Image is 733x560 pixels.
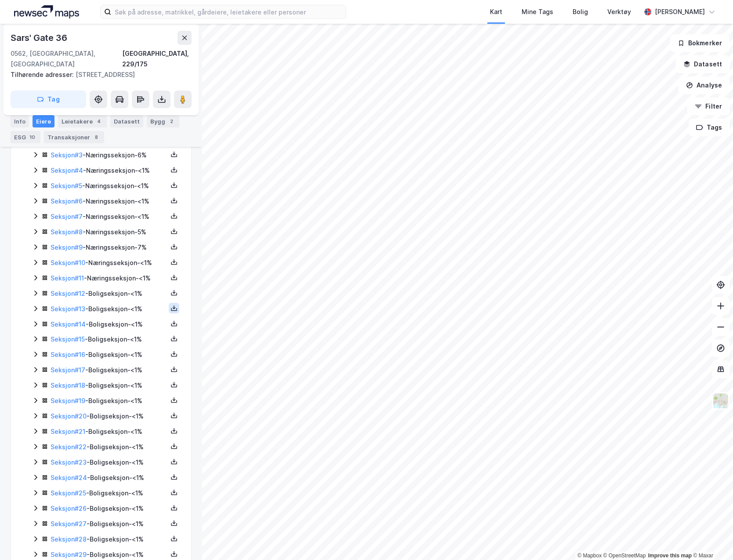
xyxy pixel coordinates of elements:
a: Seksjon#24 [51,474,87,481]
div: - Boligseksjon - <1% [51,549,167,560]
a: Seksjon#5 [51,182,82,189]
a: Seksjon#13 [51,305,85,313]
a: Seksjon#4 [51,167,83,174]
div: - Næringsseksjon - <1% [51,181,167,191]
span: Tilhørende adresser: [11,71,76,78]
a: Seksjon#19 [51,397,85,404]
div: - Næringsseksjon - <1% [51,258,167,268]
a: Seksjon#27 [51,520,87,527]
a: Seksjon#18 [51,382,85,389]
div: 0562, [GEOGRAPHIC_DATA], [GEOGRAPHIC_DATA] [11,48,122,69]
div: - Boligseksjon - <1% [51,411,167,422]
button: Tag [11,91,86,108]
div: Kart [490,7,502,17]
a: Seksjon#8 [51,228,83,236]
a: Seksjon#15 [51,335,85,343]
div: - Boligseksjon - <1% [51,442,167,452]
a: Seksjon#3 [51,151,83,159]
img: Z [712,393,729,409]
a: Seksjon#29 [51,551,87,558]
input: Søk på adresse, matrikkel, gårdeiere, leietakere eller personer [111,5,346,18]
a: Seksjon#25 [51,489,86,497]
div: Info [11,115,29,127]
a: Seksjon#6 [51,197,83,205]
a: Seksjon#23 [51,458,87,466]
a: Improve this map [648,553,692,559]
div: 2 [167,117,176,126]
button: Datasett [676,55,729,73]
a: Seksjon#21 [51,428,85,435]
div: - Boligseksjon - <1% [51,457,167,468]
a: Seksjon#10 [51,259,85,266]
div: Kontrollprogram for chat [689,518,733,560]
a: Seksjon#17 [51,366,85,374]
button: Analyse [679,76,729,94]
div: Datasett [110,115,143,127]
div: - Boligseksjon - <1% [51,534,167,545]
a: Seksjon#26 [51,505,87,512]
div: - Boligseksjon - <1% [51,426,167,437]
div: - Boligseksjon - <1% [51,304,167,314]
button: Tags [689,119,729,136]
div: [STREET_ADDRESS] [11,69,185,80]
button: Bokmerker [670,34,729,52]
a: Seksjon#11 [51,274,84,282]
img: logo.a4113a55bc3d86da70a041830d287a7e.svg [14,5,79,18]
div: - Boligseksjon - <1% [51,365,167,375]
a: Seksjon#28 [51,535,87,543]
div: - Næringsseksjon - 5% [51,227,167,237]
div: - Næringsseksjon - 6% [51,150,167,160]
div: - Boligseksjon - <1% [51,380,167,391]
div: - Boligseksjon - <1% [51,396,167,406]
div: Transaksjoner [44,131,104,143]
div: - Næringsseksjon - 7% [51,242,167,253]
div: 10 [28,133,37,142]
div: - Næringsseksjon - <1% [51,165,167,176]
div: Bolig [573,7,588,17]
div: - Boligseksjon - <1% [51,488,167,498]
a: Seksjon#20 [51,412,87,420]
a: Seksjon#12 [51,290,85,297]
div: - Boligseksjon - <1% [51,349,167,360]
div: Bygg [147,115,179,127]
div: - Boligseksjon - <1% [51,473,167,483]
iframe: Chat Widget [689,518,733,560]
button: Filter [687,98,729,115]
div: Eiere [33,115,54,127]
div: [GEOGRAPHIC_DATA], 229/175 [122,48,192,69]
div: [PERSON_NAME] [655,7,705,17]
div: 8 [92,133,101,142]
div: - Boligseksjon - <1% [51,288,167,299]
div: - Næringsseksjon - <1% [51,211,167,222]
div: - Boligseksjon - <1% [51,503,167,514]
div: 4 [94,117,103,126]
a: Seksjon#22 [51,443,87,451]
a: Seksjon#7 [51,213,83,220]
a: Seksjon#16 [51,351,85,358]
div: Verktøy [607,7,631,17]
a: Mapbox [577,553,602,559]
a: Seksjon#14 [51,320,86,328]
a: OpenStreetMap [603,553,646,559]
div: - Næringsseksjon - <1% [51,273,167,284]
div: Leietakere [58,115,107,127]
div: - Boligseksjon - <1% [51,519,167,529]
a: Seksjon#9 [51,244,83,251]
div: ESG [11,131,40,143]
div: Sars' Gate 36 [11,31,69,45]
div: - Boligseksjon - <1% [51,319,167,330]
div: - Næringsseksjon - <1% [51,196,167,207]
div: - Boligseksjon - <1% [51,334,167,345]
div: Mine Tags [522,7,553,17]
